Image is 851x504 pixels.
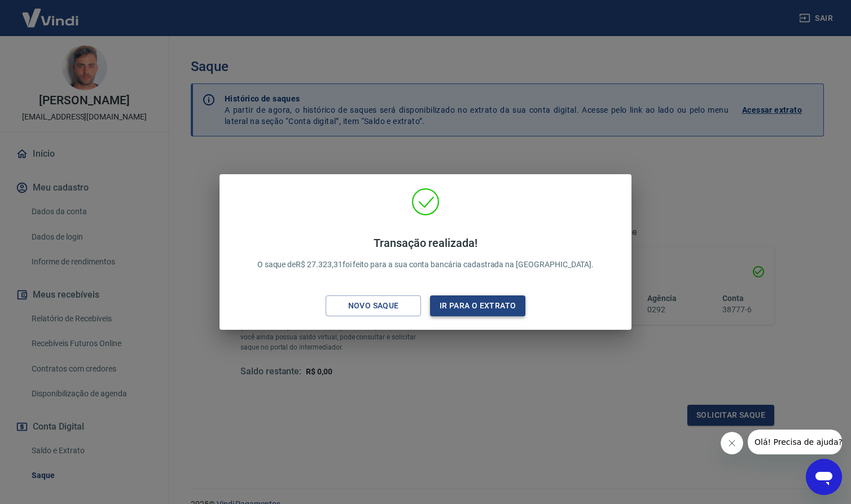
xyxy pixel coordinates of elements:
iframe: Botão para abrir a janela de mensagens [806,459,842,495]
iframe: Fechar mensagem [721,432,743,454]
button: Ir para o extrato [430,295,525,316]
div: Novo saque [335,299,413,313]
p: O saque de R$ 27.323,31 foi feito para a sua conta bancária cadastrada na [GEOGRAPHIC_DATA]. [257,236,594,271]
h4: Transação realizada! [257,236,594,250]
iframe: Mensagem da empresa [748,430,842,454]
span: Olá! Precisa de ajuda? [7,8,95,17]
button: Novo saque [326,295,421,316]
